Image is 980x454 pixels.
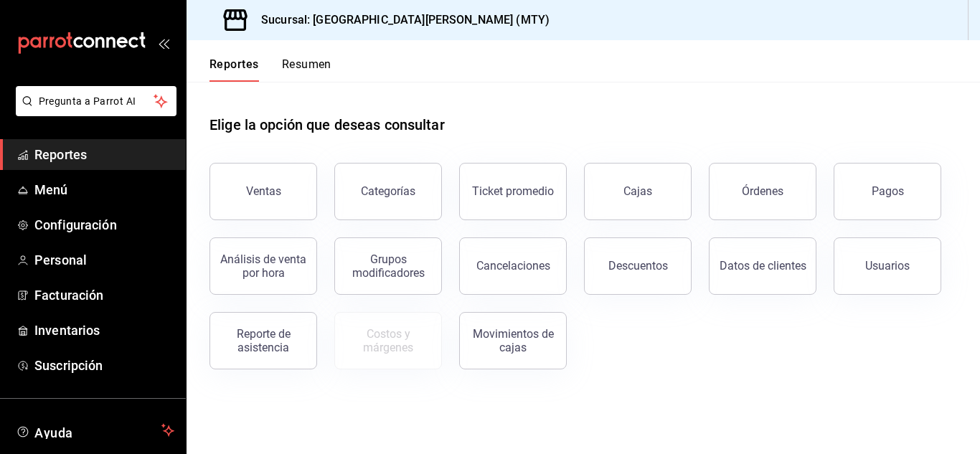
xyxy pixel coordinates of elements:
div: Costos y márgenes [344,327,433,354]
h1: Elige la opción que deseas consultar [209,114,445,136]
div: Reporte de asistencia [219,327,308,354]
button: Cajas [584,163,692,220]
div: Datos de clientes [720,259,806,273]
span: Menú [34,180,174,199]
div: Movimientos de cajas [468,327,557,354]
button: Reporte de asistencia [209,312,317,369]
button: Órdenes [709,163,816,220]
span: Inventarios [34,321,174,340]
h3: Sucursal: [GEOGRAPHIC_DATA][PERSON_NAME] (MTY) [250,11,550,29]
button: Descuentos [584,237,692,295]
div: Ventas [246,184,281,198]
button: open_drawer_menu [158,37,169,49]
span: Pregunta a Parrot AI [39,94,154,109]
div: Pagos [872,184,904,198]
button: Pagos [834,163,941,220]
button: Ticket promedio [459,163,567,220]
button: Ventas [209,163,317,220]
span: Configuración [34,215,174,235]
div: navigation tabs [209,57,331,82]
button: Categorías [334,163,442,220]
a: Pregunta a Parrot AI [10,104,176,119]
button: Movimientos de cajas [459,312,567,369]
div: Órdenes [742,184,783,198]
span: Reportes [34,145,174,164]
div: Usuarios [865,259,910,273]
button: Contrata inventarios para ver este reporte [334,312,442,369]
button: Usuarios [834,237,941,295]
span: Personal [34,250,174,270]
div: Cancelaciones [476,259,550,273]
button: Reportes [209,57,259,82]
span: Ayuda [34,422,156,439]
button: Pregunta a Parrot AI [16,86,176,116]
div: Ticket promedio [472,184,554,198]
button: Resumen [282,57,331,82]
span: Facturación [34,285,174,305]
button: Datos de clientes [709,237,816,295]
div: Categorías [361,184,415,198]
div: Análisis de venta por hora [219,252,308,280]
button: Cancelaciones [459,237,567,295]
div: Cajas [623,184,652,198]
div: Grupos modificadores [344,252,433,280]
button: Grupos modificadores [334,237,442,295]
button: Análisis de venta por hora [209,237,317,295]
span: Suscripción [34,356,174,375]
div: Descuentos [608,259,668,273]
